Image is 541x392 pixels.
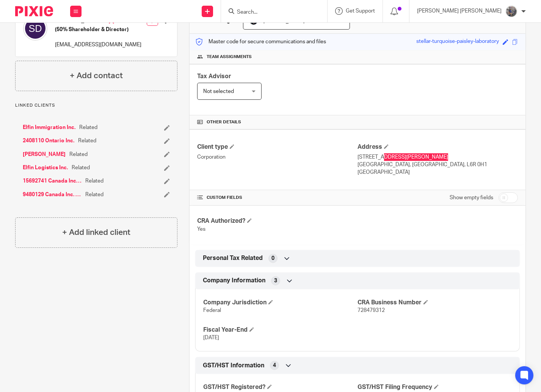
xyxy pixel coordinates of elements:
[72,164,90,172] span: Related
[23,137,74,145] a: 2408110 Ontario Inc.
[15,6,53,16] img: Pixie
[273,362,276,369] span: 4
[203,308,221,313] span: Federal
[197,227,205,232] span: Yes
[197,143,358,151] h4: Client type
[417,7,502,15] p: [PERSON_NAME] [PERSON_NAME]
[23,164,68,172] a: Elfin Logistics Inc.
[203,335,219,340] span: [DATE]
[203,362,264,370] span: GST/HST Information
[55,41,141,49] p: [EMAIL_ADDRESS][DOMAIN_NAME]
[70,70,123,82] h4: + Add contact
[207,54,252,60] span: Team assignments
[62,227,130,238] h4: + Add linked client
[203,326,358,334] h4: Fiscal Year-End
[23,16,47,41] img: svg%3E
[203,254,263,262] span: Personal Tax Related
[55,26,141,33] h5: (50% Shareholder & Director)
[85,177,103,185] span: Related
[358,153,518,161] p: [STREET_ADDRESS][PERSON_NAME]
[203,383,358,391] h4: GST/HST Registered?
[358,383,512,391] h4: GST/HST Filing Frequency
[197,195,358,201] h4: CUSTOM FIELDS
[274,277,277,285] span: 3
[207,119,241,125] span: Other details
[197,153,358,161] p: Corporation
[79,124,97,131] span: Related
[358,308,385,313] span: 728479312
[203,89,234,94] span: Not selected
[197,217,358,225] h4: CRA Authorized?
[271,255,274,262] span: 0
[23,151,66,158] a: [PERSON_NAME]
[195,38,326,46] p: Master code for secure communications and files
[450,194,493,202] label: Show empty fields
[416,38,499,46] div: stellar-turquoise-paisley-laboratory
[203,299,358,307] h4: Company Jurisdiction
[15,102,177,109] p: Linked clients
[505,5,517,17] img: 20160912_191538.jpg
[85,191,103,198] span: Related
[358,168,518,176] p: [GEOGRAPHIC_DATA]
[203,277,265,285] span: Company Information
[23,124,75,131] a: Elfin Immigration Inc.
[236,9,304,16] input: Search
[69,151,88,158] span: Related
[23,177,82,185] a: 15692741 Canada Inc. o/a CTS Automotive Truck Repair
[78,137,96,145] span: Related
[358,299,512,307] h4: CRA Business Number
[358,143,518,151] h4: Address
[197,73,231,79] span: Tax Advisor
[346,8,375,14] span: Get Support
[358,161,518,168] p: [GEOGRAPHIC_DATA], [GEOGRAPHIC_DATA], L6R 0H1
[23,191,82,198] a: 9480129 Canada Inc. o/a Hawks Transportation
